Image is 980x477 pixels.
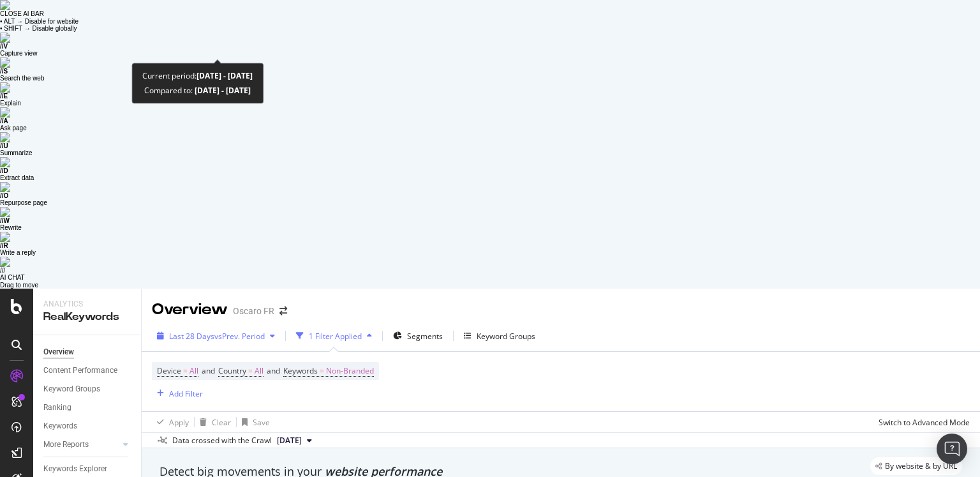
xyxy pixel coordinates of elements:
[326,362,374,380] span: Non-Branded
[169,417,189,428] div: Apply
[873,412,970,432] button: Switch to Advanced Mode
[937,434,967,464] div: Open Intercom Messenger
[43,382,100,396] div: Keyword Groups
[43,401,132,414] a: Ranking
[477,331,535,342] div: Keyword Groups
[157,365,181,376] span: Device
[43,462,132,476] a: Keywords Explorer
[43,310,131,324] div: RealKeywords
[237,412,270,432] button: Save
[214,331,265,342] span: vs Prev. Period
[43,382,132,396] a: Keyword Groups
[43,345,74,359] div: Overview
[43,364,132,377] a: Content Performance
[279,307,287,315] div: arrow-right-arrow-left
[320,365,324,376] span: =
[277,435,302,446] span: 2025 Aug. 8th
[233,305,274,317] div: Oscaro FR
[152,326,280,346] button: Last 28 DaysvsPrev. Period
[870,457,962,475] div: legacy label
[43,299,131,310] div: Analytics
[43,420,132,433] a: Keywords
[43,438,89,451] div: More Reports
[283,365,318,376] span: Keywords
[253,417,270,428] div: Save
[291,326,377,346] button: 1 Filter Applied
[879,417,970,428] div: Switch to Advanced Mode
[152,299,228,321] div: Overview
[885,462,957,470] span: By website & by URL
[43,401,71,414] div: Ranking
[152,412,189,432] button: Apply
[267,365,280,376] span: and
[189,362,198,380] span: All
[169,331,214,342] span: Last 28 Days
[43,364,117,377] div: Content Performance
[218,365,246,376] span: Country
[195,412,231,432] button: Clear
[169,388,203,399] div: Add Filter
[309,331,362,342] div: 1 Filter Applied
[43,438,119,451] a: More Reports
[43,345,132,359] a: Overview
[172,435,272,446] div: Data crossed with the Crawl
[407,331,443,342] span: Segments
[255,362,264,380] span: All
[388,326,448,346] button: Segments
[248,365,253,376] span: =
[272,433,317,448] button: [DATE]
[43,462,107,476] div: Keywords Explorer
[152,386,203,401] button: Add Filter
[212,417,231,428] div: Clear
[459,326,540,346] button: Keyword Groups
[202,365,215,376] span: and
[43,420,77,433] div: Keywords
[183,365,188,376] span: =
